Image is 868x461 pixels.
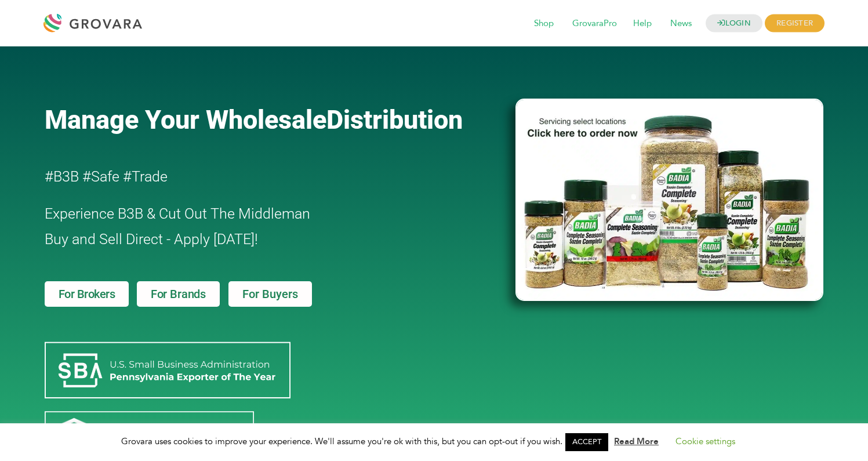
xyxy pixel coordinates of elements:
[45,104,326,135] span: Manage Your Wholesale
[625,17,660,30] a: Help
[242,288,298,300] span: For Buyers
[151,288,206,300] span: For Brands
[526,17,562,30] a: Shop
[706,14,762,32] a: LOGIN
[45,164,449,190] h2: #B3B #Safe #Trade
[137,281,220,307] a: For Brands
[326,104,463,135] span: Distribution
[59,288,115,300] span: For Brokers
[662,13,700,35] span: News
[45,281,129,307] a: For Brokers
[565,433,608,451] a: ACCEPT
[625,13,660,35] span: Help
[614,435,659,447] a: Read More
[662,17,700,30] a: News
[45,231,258,248] span: Buy and Sell Direct - Apply [DATE]!
[121,435,747,447] span: Grovara uses cookies to improve your experience. We'll assume you're ok with this, but you can op...
[45,205,310,222] span: Experience B3B & Cut Out The Middleman
[564,17,625,30] a: GrovaraPro
[228,281,312,307] a: For Buyers
[45,104,497,135] a: Manage Your WholesaleDistribution
[765,14,825,32] span: REGISTER
[564,13,625,35] span: GrovaraPro
[526,13,562,35] span: Shop
[675,435,735,447] a: Cookie settings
